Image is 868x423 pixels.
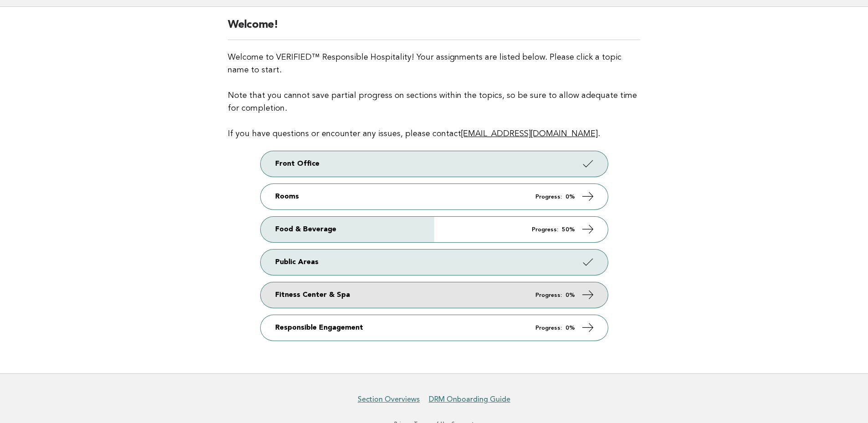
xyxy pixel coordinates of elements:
[535,325,562,331] em: Progress:
[261,217,608,242] a: Food & Beverage Progress: 50%
[228,18,640,40] h2: Welcome!
[261,250,608,275] a: Public Areas
[565,194,575,200] strong: 0%
[535,194,562,200] em: Progress:
[562,227,575,233] strong: 50%
[261,282,608,308] a: Fitness Center & Spa Progress: 0%
[228,51,640,140] p: Welcome to VERIFIED™ Responsible Hospitality! Your assignments are listed below. Please click a t...
[429,395,510,404] a: DRM Onboarding Guide
[358,395,420,404] a: Section Overviews
[565,325,575,331] strong: 0%
[532,227,558,233] em: Progress:
[565,292,575,298] strong: 0%
[261,315,608,341] a: Responsible Engagement Progress: 0%
[261,151,608,177] a: Front Office
[535,292,562,298] em: Progress:
[261,184,608,209] a: Rooms Progress: 0%
[461,130,598,138] a: [EMAIL_ADDRESS][DOMAIN_NAME]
